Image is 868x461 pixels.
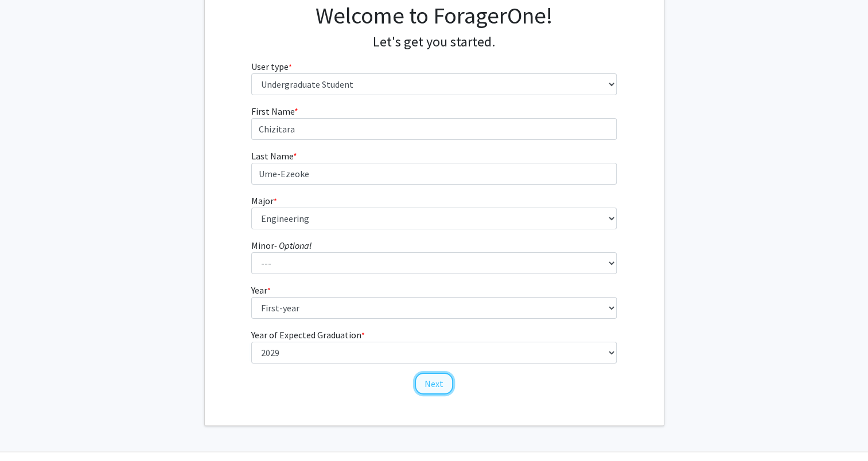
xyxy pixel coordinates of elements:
h4: Let's get you started. [251,34,617,50]
button: Next [415,373,453,394]
label: Year [251,283,271,297]
iframe: Chat [9,409,49,452]
i: - Optional [274,240,312,251]
span: First Name [251,106,294,117]
label: Minor [251,239,312,252]
label: Year of Expected Graduation [251,328,365,342]
span: Last Name [251,150,293,162]
h1: Welcome to ForagerOne! [251,2,617,29]
label: User type [251,60,292,73]
label: Major [251,194,277,208]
